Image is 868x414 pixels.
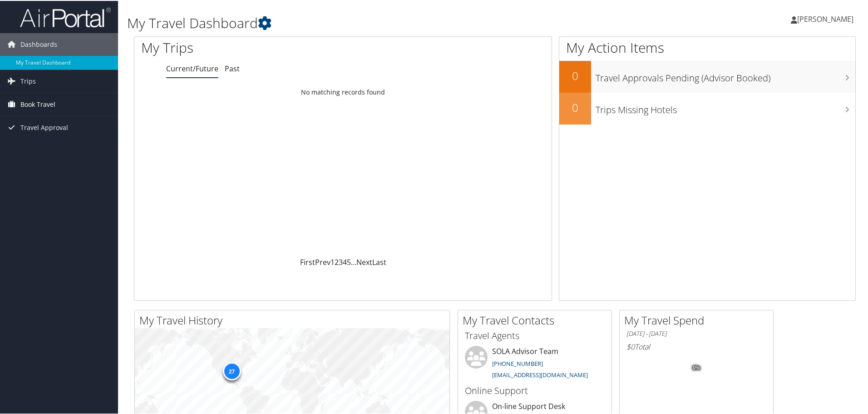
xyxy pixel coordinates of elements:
a: [PERSON_NAME] [791,5,863,32]
a: 0Travel Approvals Pending (Advisor Booked) [559,60,855,92]
span: [PERSON_NAME] [797,13,853,23]
h2: My Travel Spend [624,312,773,327]
a: [EMAIL_ADDRESS][DOMAIN_NAME] [492,370,588,378]
a: Next [356,256,372,266]
img: airportal-logo.png [20,6,111,27]
h2: 0 [559,99,591,115]
h1: My Trips [141,37,371,56]
td: No matching records found [134,83,552,100]
h6: [DATE] - [DATE] [626,329,766,337]
span: Dashboards [20,32,57,55]
a: 1 [330,256,335,266]
a: Last [372,256,386,266]
h3: Online Support [465,384,605,396]
a: Current/Future [166,63,218,73]
span: … [351,256,356,266]
h2: My Travel Contacts [463,312,612,327]
a: [PHONE_NUMBER] [492,359,543,367]
a: Prev [315,256,330,266]
a: First [300,256,315,266]
span: Travel Approval [20,115,68,138]
h2: My Travel History [139,312,449,327]
h6: Total [626,341,766,351]
h3: Travel Agents [465,329,605,341]
h3: Travel Approvals Pending (Advisor Booked) [596,66,855,84]
h3: Trips Missing Hotels [596,98,855,115]
h2: 0 [559,67,591,83]
a: 3 [339,256,343,266]
div: 27 [222,361,241,379]
li: SOLA Advisor Team [460,345,609,382]
tspan: 0% [693,364,700,370]
h1: My Travel Dashboard [127,13,617,32]
a: Past [225,63,240,73]
span: Trips [20,69,36,92]
span: $0 [626,341,635,351]
a: 2 [335,256,339,266]
a: 0Trips Missing Hotels [559,92,855,124]
a: 4 [343,256,347,266]
span: Book Travel [20,92,55,115]
a: 5 [347,256,351,266]
h1: My Action Items [559,37,855,56]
